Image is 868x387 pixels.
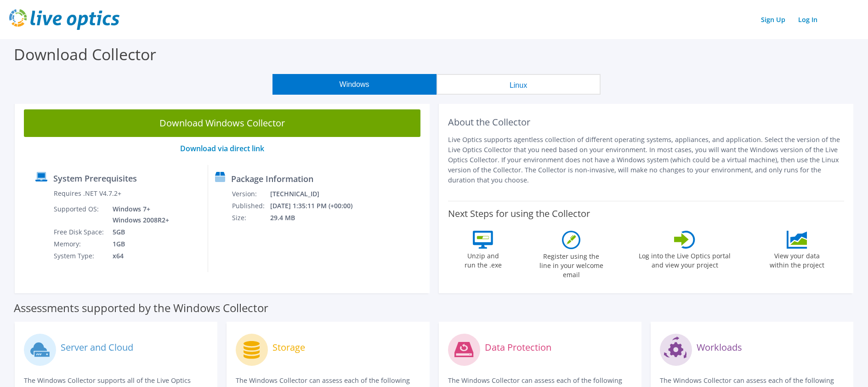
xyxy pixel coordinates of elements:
label: Requires .NET V4.7.2+ [54,189,121,198]
label: Assessments supported by the Windows Collector [14,303,268,313]
button: Windows [272,74,437,95]
label: View your data within the project [764,249,830,270]
button: Linux [437,74,601,95]
a: Log In [794,13,822,26]
label: Storage [272,343,305,352]
a: Download Windows Collector [24,109,420,137]
a: Sign Up [756,13,790,26]
label: Next Steps for using the Collector [448,208,590,219]
td: 5GB [106,226,171,238]
td: [TECHNICAL_ID] [270,188,365,200]
p: Live Optics supports agentless collection of different operating systems, appliances, and applica... [448,135,845,185]
td: Size: [232,212,270,224]
td: Supported OS: [53,203,106,226]
td: Published: [232,200,270,212]
td: Free Disk Space: [53,226,106,238]
td: Memory: [53,238,106,250]
td: Version: [232,188,270,200]
label: Unzip and run the .exe [462,249,504,270]
td: Windows 7+ Windows 2008R2+ [106,203,171,226]
h2: About the Collector [448,117,845,128]
label: Register using the line in your welcome email [537,249,606,279]
td: 1GB [106,238,171,250]
td: 29.4 MB [270,212,365,224]
label: Data Protection [485,343,551,352]
img: live_optics_svg.svg [9,9,119,30]
label: Log into the Live Optics portal and view your project [638,249,731,270]
label: Package Information [231,174,313,183]
td: System Type: [53,250,106,262]
label: Download Collector [14,44,156,65]
label: Workloads [697,343,742,352]
td: [DATE] 1:35:11 PM (+00:00) [270,200,365,212]
label: Server and Cloud [61,343,133,352]
label: System Prerequisites [53,174,137,183]
a: Download via direct link [180,143,264,154]
td: x64 [106,250,171,262]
